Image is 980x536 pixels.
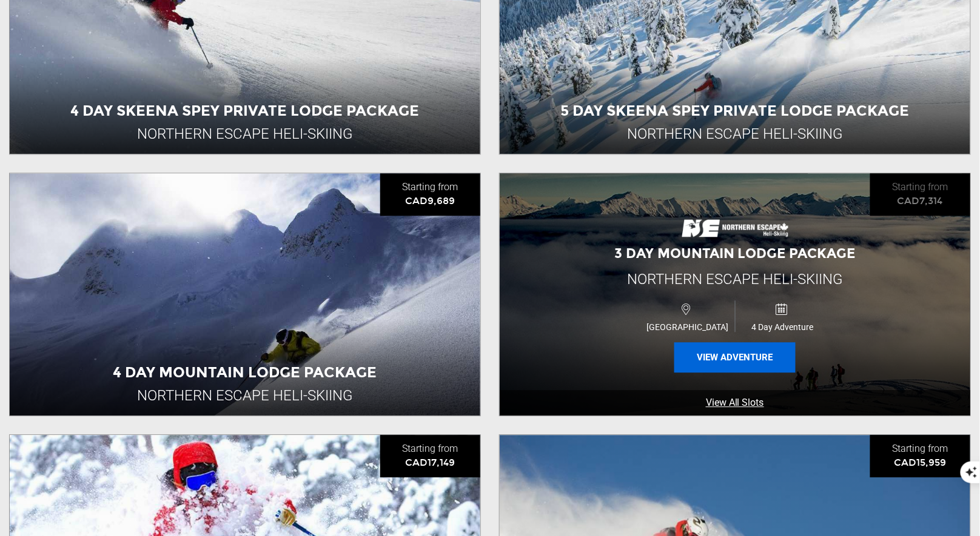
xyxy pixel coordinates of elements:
span: 4 Day Adventure [736,322,829,332]
img: images [680,208,790,238]
button: View Adventure [674,342,796,372]
a: View All Slots [500,390,970,416]
span: Northern Escape Heli-Skiing [628,271,843,288]
span: 3 Day Mountain Lodge Package [614,245,856,262]
span: [GEOGRAPHIC_DATA] [641,322,735,332]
